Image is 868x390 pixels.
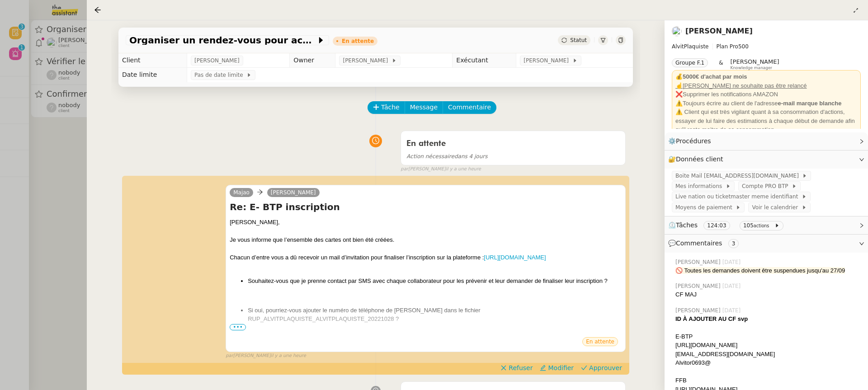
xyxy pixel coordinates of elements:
nz-tag: Groupe F.1 [672,58,708,67]
span: par [401,165,408,173]
span: ⚙️ [668,136,715,146]
span: Tâches [676,221,698,229]
span: ••• [230,324,246,330]
span: Action nécessaire [406,153,454,160]
td: Date limite [118,68,187,82]
u: ☝️[PERSON_NAME] ne souhaite pas être relancé [675,82,807,89]
span: Statut [570,37,587,43]
span: En attente [406,140,446,148]
td: Client [118,53,187,68]
div: Alvitor0693@ [675,358,861,367]
span: 🔐 [668,154,727,164]
span: Mes informations [675,182,726,191]
span: Knowledge manager [731,66,773,70]
div: 🔐Données client [665,150,868,168]
span: Procédures [676,137,711,145]
span: 💬 [668,240,742,247]
div: [PERSON_NAME], [230,218,622,227]
span: & [719,58,723,70]
span: Voir le calendrier [752,203,801,212]
span: Moyens de paiement [675,203,736,212]
div: Chacun d’entre vous a dû recevoir un mail d’invitation pour finaliser l’inscription sur la platef... [230,253,622,262]
div: [EMAIL_ADDRESS][DOMAIN_NAME] [675,350,861,359]
nz-tag: 3 [728,239,739,248]
a: [PERSON_NAME] [267,188,320,197]
app-user-label: Knowledge manager [731,58,779,70]
div: [URL][DOMAIN_NAME] [675,341,861,350]
span: [DATE] [722,282,743,290]
a: Majao [230,188,253,197]
a: [PERSON_NAME] [685,27,753,35]
small: actions [754,223,769,228]
div: ⚠️ Client qui est très vigilant quant à sa consommation d'actions, essayer de lui faire des estim... [675,108,857,134]
strong: 💰5000€ d'achat par mois [675,73,747,80]
span: dans 4 jours [406,153,487,160]
span: En attente [586,338,614,345]
span: [PERSON_NAME] [524,56,572,65]
button: Approuver [577,363,626,373]
span: [PERSON_NAME] [343,56,391,65]
span: Tâche [381,102,400,113]
button: Message [405,101,443,114]
a: [URL][DOMAIN_NAME] [484,254,546,261]
span: [DATE] [722,258,743,266]
span: Modifier [548,363,574,372]
small: [PERSON_NAME] [226,352,306,360]
span: Live nation ou ticketmaster meme identifiant [675,192,802,201]
span: Refuser [509,363,533,372]
span: [DATE] [722,306,743,315]
span: il y a une heure [271,352,306,360]
span: [PERSON_NAME] [731,58,779,65]
div: FFB [675,376,861,385]
div: ⚙️Procédures [665,132,868,150]
span: [PERSON_NAME] [675,258,722,266]
span: Approuver [589,363,622,372]
span: 🚫 Toutes les demandes doivent être suspendues jusqu'au 27/09 [675,267,845,274]
span: Boite Mail [EMAIL_ADDRESS][DOMAIN_NAME] [675,171,802,180]
td: Owner [290,53,335,68]
div: ⚠️Toujours écrire au client de l'adresse [675,99,857,108]
span: 105 [743,222,754,229]
strong: ID À AJOUTER AU CF svp [675,315,748,322]
div: Supprimer les notifications AMAZON [675,90,857,99]
span: [PERSON_NAME] [194,56,240,65]
span: Plan Pro [717,43,738,50]
li: Si oui, pourriez-vous ajouter le numéro de téléphone de [PERSON_NAME] dans le fichier RUP_ALVITPL... [248,306,622,324]
span: 500 [738,43,749,50]
div: CF MAJ [675,290,861,299]
button: Commentaire [443,101,496,114]
span: Pas de date limite [194,70,246,80]
span: [PERSON_NAME] [675,282,722,290]
td: Exécutant [453,53,516,68]
h4: Re: E- BTP inscription [230,201,622,213]
nz-tag: 124:03 [703,221,730,230]
span: Message [410,102,438,113]
div: Je vous informe que l’ensemble des cartes ont bien été créées. [230,235,622,244]
span: Commentaires [676,240,722,247]
div: ⏲️Tâches 124:03 105actions [665,216,868,234]
button: Tâche [368,101,405,114]
span: par [226,352,233,360]
img: users%2F0v3yA2ZOZBYwPN7V38GNVTYjOQj1%2Favatar%2Fa58eb41e-cbb7-4128-9131-87038ae72dcb [672,26,682,36]
span: Compte PRO BTP [742,182,792,191]
span: [PERSON_NAME] [675,306,722,315]
span: il y a une heure [446,165,481,173]
strong: e-mail marque blanche [778,100,842,107]
span: Commentaire [448,102,491,113]
button: Refuser [497,363,536,373]
button: Modifier [536,363,577,373]
span: AlvitPlaquiste [672,43,709,50]
span: ⏲️ [668,221,787,229]
span: Organiser un rendez-vous pour accès FFB [129,36,316,45]
small: [PERSON_NAME] [401,165,481,173]
div: En attente [342,38,374,44]
div: E-BTP [675,332,861,341]
div: 💬Commentaires 3 [665,235,868,252]
li: Souhaitez-vous que je prenne contact par SMS avec chaque collaborateur pour les prévenir et leur ... [248,277,622,286]
strong: ❌ [675,91,683,98]
span: Données client [676,155,723,163]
